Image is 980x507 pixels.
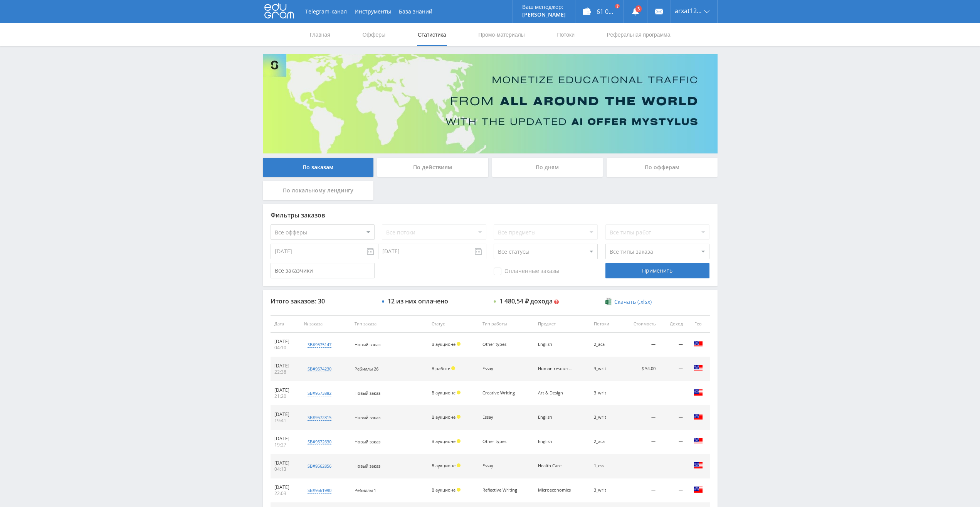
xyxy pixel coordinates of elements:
[482,415,517,420] div: Essay
[377,158,488,177] div: По действиям
[457,463,461,467] span: Холд
[451,366,455,370] span: Холд
[274,442,296,448] div: 19:27
[432,390,456,396] span: В аукционе
[274,460,296,466] div: [DATE]
[308,342,331,348] div: sb#9575147
[457,391,461,394] span: Холд
[538,391,573,396] div: Art & Design
[675,8,702,14] span: arxat1268
[620,406,659,430] td: —
[308,463,331,469] div: sb#9562856
[659,381,687,406] td: —
[274,369,296,375] div: 22:38
[659,406,687,430] td: —
[309,23,331,46] a: Главная
[538,463,573,468] div: Health Care
[594,488,617,493] div: 3_writ
[428,315,478,333] th: Статус
[607,158,718,177] div: По офферам
[659,315,687,333] th: Доход
[274,490,296,497] div: 22:03
[659,333,687,357] td: —
[605,263,709,278] div: Применить
[620,454,659,478] td: —
[659,430,687,454] td: —
[620,381,659,406] td: —
[457,415,461,419] span: Холд
[432,366,450,371] span: В работе
[308,366,331,372] div: sb#9574230
[694,364,703,373] img: usa.png
[274,387,296,393] div: [DATE]
[457,439,461,443] span: Холд
[605,298,652,306] a: Скачать (.xlsx)
[659,454,687,478] td: —
[274,418,296,424] div: 19:41
[274,466,296,472] div: 04:13
[300,315,351,333] th: № заказа
[479,315,534,333] th: Тип работы
[614,299,652,305] span: Скачать (.xlsx)
[271,263,375,278] input: Все заказчики
[482,463,517,468] div: Essay
[538,488,573,493] div: Microeconomics
[355,390,380,396] span: Новый заказ
[694,436,703,446] img: usa.png
[355,439,380,445] span: Новый заказ
[594,391,617,396] div: 3_writ
[605,298,612,305] img: xlsx
[620,357,659,381] td: $ 54.00
[534,315,590,333] th: Предмет
[594,366,617,371] div: 3_writ
[538,366,573,371] div: Human resource management
[432,414,456,420] span: В аукционе
[606,23,671,46] a: Реферальная программа
[694,485,703,494] img: usa.png
[482,391,517,396] div: Creative Writing
[694,412,703,421] img: usa.png
[538,439,573,444] div: English
[274,339,296,345] div: [DATE]
[594,415,617,420] div: 3_writ
[263,54,718,153] img: Banner
[499,298,553,305] div: 1 480,54 ₽ дохода
[274,345,296,351] div: 04:10
[492,158,603,177] div: По дням
[432,438,456,444] span: В аукционе
[263,158,374,177] div: По заказам
[538,342,573,347] div: English
[477,23,525,46] a: Промо-материалы
[482,342,517,347] div: Other types
[271,315,300,333] th: Дата
[620,333,659,357] td: —
[694,339,703,349] img: usa.png
[538,415,573,420] div: English
[417,23,447,46] a: Статистика
[274,393,296,399] div: 21:20
[457,342,461,346] span: Холд
[594,439,617,444] div: 2_aca
[432,463,456,468] span: В аукционе
[457,488,461,492] span: Холд
[274,436,296,442] div: [DATE]
[620,430,659,454] td: —
[522,4,566,10] p: Ваш менеджер:
[687,315,710,333] th: Гео
[482,366,517,371] div: Essay
[355,463,380,469] span: Новый заказ
[355,487,376,493] span: Ребиллы 1
[308,390,331,396] div: sb#9573882
[271,298,375,305] div: Итого заказов: 30
[594,463,617,468] div: 1_ess
[694,461,703,470] img: usa.png
[482,439,517,444] div: Other types
[355,414,380,420] span: Новый заказ
[308,487,331,494] div: sb#9561990
[482,488,517,493] div: Reflective Writing
[594,342,617,347] div: 2_aca
[351,315,428,333] th: Тип заказа
[308,439,331,445] div: sb#9572630
[620,478,659,503] td: —
[271,212,710,219] div: Фильтры заказов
